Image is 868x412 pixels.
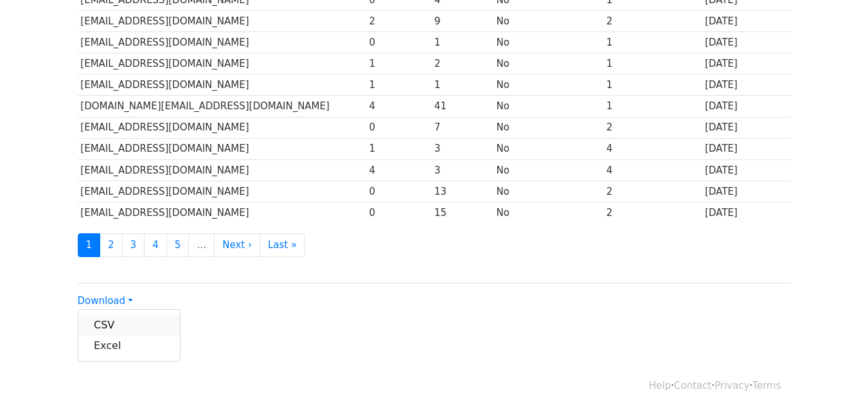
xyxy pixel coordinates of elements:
[603,159,702,181] td: 4
[78,53,366,75] td: [EMAIL_ADDRESS][DOMAIN_NAME]
[493,32,603,53] td: No
[603,202,702,223] td: 2
[702,159,790,181] td: [DATE]
[366,75,431,96] td: 1
[366,159,431,181] td: 4
[78,315,180,336] a: CSV
[493,117,603,138] td: No
[366,53,431,75] td: 1
[702,32,790,53] td: [DATE]
[493,138,603,159] td: No
[603,138,702,159] td: 4
[366,11,431,32] td: 2
[493,53,603,75] td: No
[603,96,702,117] td: 1
[649,380,671,391] a: Help
[78,295,133,307] a: Download
[752,380,781,391] a: Terms
[702,117,790,138] td: [DATE]
[260,233,305,257] a: Last »
[166,233,190,257] a: 5
[366,138,431,159] td: 1
[431,11,493,32] td: 9
[702,202,790,223] td: [DATE]
[366,117,431,138] td: 0
[366,96,431,117] td: 4
[431,96,493,117] td: 41
[702,53,790,75] td: [DATE]
[78,138,366,159] td: [EMAIL_ADDRESS][DOMAIN_NAME]
[714,380,749,391] a: Privacy
[78,96,366,117] td: [DOMAIN_NAME][EMAIL_ADDRESS][DOMAIN_NAME]
[78,181,366,202] td: [EMAIL_ADDRESS][DOMAIN_NAME]
[603,181,702,202] td: 2
[431,138,493,159] td: 3
[674,380,711,391] a: Contact
[78,75,366,96] td: [EMAIL_ADDRESS][DOMAIN_NAME]
[804,350,868,412] iframe: Chat Widget
[493,96,603,117] td: No
[431,117,493,138] td: 7
[78,32,366,53] td: [EMAIL_ADDRESS][DOMAIN_NAME]
[603,32,702,53] td: 1
[78,233,101,257] a: 1
[603,117,702,138] td: 2
[431,181,493,202] td: 13
[431,159,493,181] td: 3
[603,75,702,96] td: 1
[78,11,366,32] td: [EMAIL_ADDRESS][DOMAIN_NAME]
[78,159,366,181] td: [EMAIL_ADDRESS][DOMAIN_NAME]
[431,202,493,223] td: 15
[366,202,431,223] td: 0
[366,32,431,53] td: 0
[702,96,790,117] td: [DATE]
[122,233,145,257] a: 3
[493,11,603,32] td: No
[702,75,790,96] td: [DATE]
[366,181,431,202] td: 0
[493,159,603,181] td: No
[100,233,123,257] a: 2
[493,202,603,223] td: No
[214,233,260,257] a: Next ›
[431,53,493,75] td: 2
[493,75,603,96] td: No
[702,181,790,202] td: [DATE]
[78,202,366,223] td: [EMAIL_ADDRESS][DOMAIN_NAME]
[702,11,790,32] td: [DATE]
[431,32,493,53] td: 1
[144,233,167,257] a: 4
[78,336,180,356] a: Excel
[431,75,493,96] td: 1
[78,117,366,138] td: [EMAIL_ADDRESS][DOMAIN_NAME]
[702,138,790,159] td: [DATE]
[603,11,702,32] td: 2
[603,53,702,75] td: 1
[493,181,603,202] td: No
